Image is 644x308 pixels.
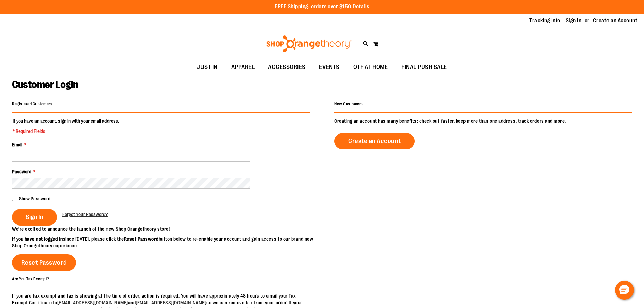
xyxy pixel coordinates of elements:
span: Customer Login [12,79,78,90]
a: Create an Account [334,133,415,149]
span: * Required Fields [13,128,119,135]
p: Creating an account has many benefits: check out faster, keep more than one address, track orders... [334,118,632,124]
button: Hello, have a question? Let’s chat. [615,281,634,300]
strong: Are You Tax Exempt? [12,276,49,281]
a: [EMAIL_ADDRESS][DOMAIN_NAME] [57,300,128,305]
a: Reset Password [12,254,76,271]
a: Forgot Your Password? [62,211,108,218]
span: Create an Account [348,137,401,145]
button: Sign In [12,209,57,226]
strong: If you have not logged in [12,236,63,242]
a: Tracking Info [529,17,560,24]
a: EVENTS [312,60,347,75]
span: ACCESSORIES [268,60,306,75]
strong: Registered Customers [12,102,52,106]
span: Show Password [19,196,50,202]
img: Shop Orangetheory [265,35,353,52]
p: We’re excited to announce the launch of the new Shop Orangetheory store! [12,226,322,232]
p: since [DATE], please click the button below to re-enable your account and gain access to our bran... [12,236,322,249]
span: Reset Password [21,259,67,266]
a: JUST IN [190,60,224,75]
legend: If you have an account, sign in with your email address. [12,118,120,135]
a: Details [353,4,369,10]
span: APPAREL [231,60,255,75]
strong: New Customers [334,102,363,106]
span: Sign In [26,213,43,221]
a: Create an Account [593,17,638,24]
span: OTF AT HOME [353,60,388,75]
a: APPAREL [224,60,262,75]
a: [EMAIL_ADDRESS][DOMAIN_NAME] [136,300,206,305]
a: FINAL PUSH SALE [395,60,454,75]
a: OTF AT HOME [347,60,395,75]
a: ACCESSORIES [261,60,312,75]
span: Forgot Your Password? [62,212,108,217]
span: EVENTS [319,60,340,75]
span: FINAL PUSH SALE [401,60,447,75]
a: Sign In [566,17,582,24]
strong: Reset Password [124,236,159,242]
span: Email [12,142,22,147]
span: Password [12,169,31,174]
p: FREE Shipping, orders over $150. [275,3,369,11]
span: JUST IN [197,60,218,75]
